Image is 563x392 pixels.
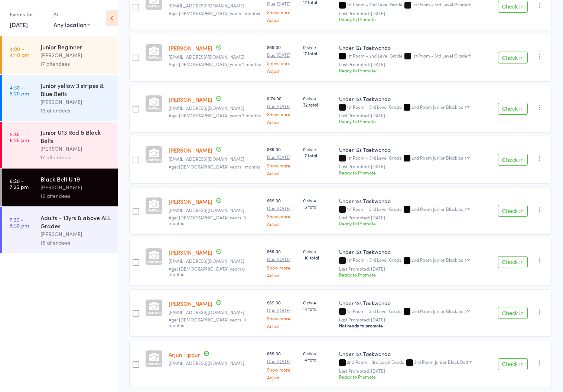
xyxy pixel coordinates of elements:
[40,106,111,115] div: 19 attendees
[339,308,492,315] div: 1st Poom - 3rd Level Grade
[339,169,492,176] div: Ready to Promote
[411,257,466,262] div: 2nd Poom Junior Black belt
[339,53,492,59] div: 1st Poom - 2nd Level Grade
[169,44,212,52] a: [PERSON_NAME]
[339,2,492,8] div: 1st Poom - 2nd Level Grade
[267,214,297,219] a: Show more
[40,153,111,161] div: 17 attendees
[267,257,297,262] small: Due [DATE]
[412,53,467,58] div: 1st Poom - 3rd Level Grade
[267,163,297,168] a: Show more
[267,104,297,109] small: Due [DATE]
[303,95,333,101] span: 0 style
[169,350,200,358] a: Arjun Tippur
[498,358,528,370] button: Check in
[40,51,111,59] div: [PERSON_NAME]
[267,222,297,226] a: Adjust
[2,36,118,74] a: 4:00 -4:40 pmJunior Beginner[PERSON_NAME]17 attendees
[40,183,111,192] div: [PERSON_NAME]
[2,122,118,168] a: 5:35 -6:25 pmJunior U13 Red & Black Belts[PERSON_NAME]17 attendees
[339,11,492,16] small: Last Promoted: [DATE]
[267,171,297,176] a: Adjust
[169,248,212,256] a: [PERSON_NAME]
[169,360,261,366] small: reshmatippur@gmail.com
[303,254,333,261] span: 110 total
[2,169,118,206] a: 6:30 -7:25 pmBlack Belt U 19[PERSON_NAME]16 attendees
[303,356,333,363] span: 14 total
[339,215,492,220] small: Last Promoted: [DATE]
[339,197,492,205] div: Under 12s Taekwondo
[339,257,492,264] div: 1st Poom - 3rd Level Grade
[498,1,528,13] button: Check in
[10,46,29,58] time: 4:00 - 4:40 pm
[53,8,90,20] div: At
[303,146,333,152] span: 0 style
[267,61,297,65] a: Show more
[169,265,245,277] span: Age: [DEMOGRAPHIC_DATA] years 0 months
[169,112,261,118] span: Age: [DEMOGRAPHIC_DATA] years 3 months
[40,59,111,68] div: 17 attendees
[339,248,492,255] div: Under 12s Taekwondo
[267,120,297,124] a: Adjust
[267,10,297,14] a: Show more
[267,273,297,278] a: Adjust
[40,230,111,238] div: [PERSON_NAME]
[411,155,466,160] div: 2nd Poom Junior Black belt
[339,299,492,307] div: Under 12s Taekwondo
[303,50,333,56] span: 17 total
[169,258,261,264] small: emfoulkes@live.com
[40,128,111,144] div: Junior U13 Red & Black Belts
[339,164,492,169] small: Last Promoted: [DATE]
[267,68,297,73] a: Adjust
[498,307,528,319] button: Check in
[267,248,297,277] div: $69.00
[169,310,261,315] small: mardihaab@gmail.com
[339,44,492,51] div: Under 12s Taekwondo
[339,323,492,329] div: Not ready to promote
[267,316,297,321] a: Show more
[169,156,261,161] small: taleipoyner@gmail.com
[267,154,297,160] small: Due [DATE]
[498,52,528,63] button: Check in
[2,75,118,121] a: 4:30 -5:20 pmJunior yellow 3 stripes & Blue Belts[PERSON_NAME]19 attendees
[339,62,492,67] small: Last Promoted: [DATE]
[53,20,90,29] div: Any location
[339,155,492,161] div: 1st Poom - 3rd Level Grade
[40,192,111,200] div: 16 attendees
[169,95,212,103] a: [PERSON_NAME]
[40,81,111,98] div: Junior yellow 3 stripes & Blue Belts
[10,131,29,143] time: 5:35 - 6:25 pm
[169,54,261,59] small: deepali_dolar@yahoo.com
[339,206,492,213] div: 1st Poom - 3rd Level Grade
[339,368,492,373] small: Last Promoted: [DATE]
[2,207,118,253] a: 7:30 -8:30 pmAdults - 13yrs & above ALL Grades[PERSON_NAME]18 attendees
[267,206,297,211] small: Due [DATE]
[303,197,333,203] span: 0 style
[267,1,297,6] small: Due [DATE]
[10,216,29,228] time: 7:30 - 8:30 pm
[498,154,528,166] button: Check in
[339,359,492,366] div: 2nd Poom - 3rd Level Grade
[339,220,492,226] div: Ready to Promote
[339,16,492,22] div: Ready to Promote
[339,266,492,271] small: Last Promoted: [DATE]
[267,52,297,58] small: Due [DATE]
[267,359,297,364] small: Due [DATE]
[411,206,466,211] div: 2nd Poom Junior Black belt
[169,316,246,328] span: Age: [DEMOGRAPHIC_DATA] years 10 months
[339,113,492,118] small: Last Promoted: [DATE]
[40,43,111,51] div: Junior Beginner
[169,61,261,67] span: Age: [DEMOGRAPHIC_DATA] years 2 months
[412,2,467,7] div: 1st Poom - 3rd Level Grade
[267,146,297,175] div: $69.00
[169,208,261,213] small: mardihaab@gmail.com
[498,256,528,268] button: Check in
[267,197,297,226] div: $69.00
[267,265,297,270] a: Show more
[339,146,492,153] div: Under 12s Taekwondo
[414,359,468,364] div: 3rd Poom Junior Black Belt
[169,197,212,205] a: [PERSON_NAME]
[267,299,297,329] div: $69.00
[169,163,260,170] span: Age: [DEMOGRAPHIC_DATA] years 1 months
[339,67,492,73] div: Ready to Promote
